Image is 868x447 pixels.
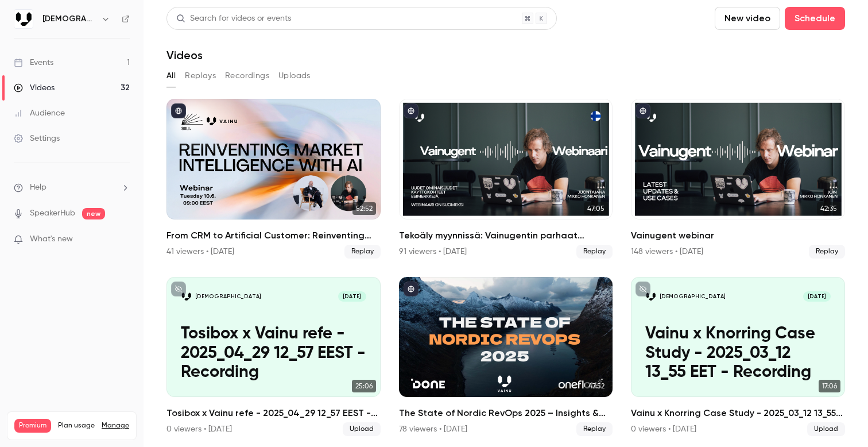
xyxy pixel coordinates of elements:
[344,245,381,259] span: Replay
[576,245,613,259] span: Replay
[166,406,381,420] h2: Tosibox x Vainu refe - 2025_04_29 12_57 EEST - Recording
[399,99,613,259] a: 47:05Tekoäly myynnissä: Vainugentin parhaat käyttötavat91 viewers • [DATE]Replay
[181,325,366,383] p: Tosibox x Vainu refe - 2025_04_29 12_57 EEST - Recording
[14,419,51,433] span: Premium
[176,13,291,25] div: Search for videos or events
[14,182,130,194] li: help-dropdown-opener
[635,103,650,118] button: published
[225,67,269,85] button: Recordings
[399,229,613,242] h2: Tekoäly myynnissä: Vainugentin parhaat käyttötavat
[14,10,33,28] img: Vainu
[278,67,311,85] button: Uploads
[715,7,780,30] button: New video
[660,293,726,300] p: [DEMOGRAPHIC_DATA]
[30,207,75,219] a: SpeakerHub
[30,182,46,194] span: Help
[58,421,95,430] span: Plan usage
[399,423,467,435] div: 78 viewers • [DATE]
[631,423,696,435] div: 0 viewers • [DATE]
[102,421,129,430] a: Manage
[399,277,613,437] li: The State of Nordic RevOps 2025 – Insights & Best Practices
[399,406,613,420] h2: The State of Nordic RevOps 2025 – Insights & Best Practices
[166,67,176,85] button: All
[404,282,418,296] button: published
[14,57,53,68] div: Events
[116,234,130,245] iframe: Noticeable Trigger
[166,277,381,437] a: Tosibox x Vainu refe - 2025_04_29 12_57 EEST - Recording[DEMOGRAPHIC_DATA][DATE]Tosibox x Vainu r...
[631,277,845,437] a: Vainu x Knorring Case Study - 2025_03_12 13_55 EET - Recording[DEMOGRAPHIC_DATA][DATE]Vainu x Kno...
[166,99,381,259] a: 52:52From CRM to Artificial Customer: Reinventing Market Intelligence with AI41 viewers • [DATE]R...
[584,202,608,215] span: 47:05
[14,82,55,94] div: Videos
[14,133,60,144] div: Settings
[631,99,845,259] a: 42:35Vainugent webinar148 viewers • [DATE]Replay
[352,380,376,392] span: 25:06
[30,233,73,245] span: What's new
[166,277,381,437] li: Tosibox x Vainu refe - 2025_04_29 12_57 EEST - Recording
[645,325,830,383] p: Vainu x Knorring Case Study - 2025_03_12 13_55 EET - Recording
[631,229,845,242] h2: Vainugent webinar
[343,422,381,436] span: Upload
[785,7,845,30] button: Schedule
[819,380,840,392] span: 17:06
[352,202,376,215] span: 52:52
[631,277,845,437] li: Vainu x Knorring Case Study - 2025_03_12 13_55 EET - Recording
[399,277,613,437] a: 47:52The State of Nordic RevOps 2025 – Insights & Best Practices78 viewers • [DATE]Replay
[576,422,613,436] span: Replay
[171,282,186,296] button: unpublished
[803,291,831,302] span: [DATE]
[817,202,840,215] span: 42:35
[82,208,105,219] span: new
[631,99,845,259] li: Vainugent webinar
[195,293,261,300] p: [DEMOGRAPHIC_DATA]
[635,282,650,296] button: unpublished
[645,291,656,302] img: Vainu x Knorring Case Study - 2025_03_12 13_55 EET - Recording
[166,229,381,242] h2: From CRM to Artificial Customer: Reinventing Market Intelligence with AI
[166,48,203,62] h1: Videos
[171,103,186,118] button: published
[404,103,418,118] button: published
[166,246,234,257] div: 41 viewers • [DATE]
[14,107,65,119] div: Audience
[166,423,232,435] div: 0 viewers • [DATE]
[338,291,366,302] span: [DATE]
[631,246,703,257] div: 148 viewers • [DATE]
[807,422,845,436] span: Upload
[399,99,613,259] li: Tekoäly myynnissä: Vainugentin parhaat käyttötavat
[809,245,845,259] span: Replay
[181,291,192,302] img: Tosibox x Vainu refe - 2025_04_29 12_57 EEST - Recording
[166,99,381,259] li: From CRM to Artificial Customer: Reinventing Market Intelligence with AI
[166,7,845,440] section: Videos
[399,246,467,257] div: 91 viewers • [DATE]
[585,380,608,392] span: 47:52
[185,67,216,85] button: Replays
[42,13,96,25] h6: [DEMOGRAPHIC_DATA]
[631,406,845,420] h2: Vainu x Knorring Case Study - 2025_03_12 13_55 EET - Recording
